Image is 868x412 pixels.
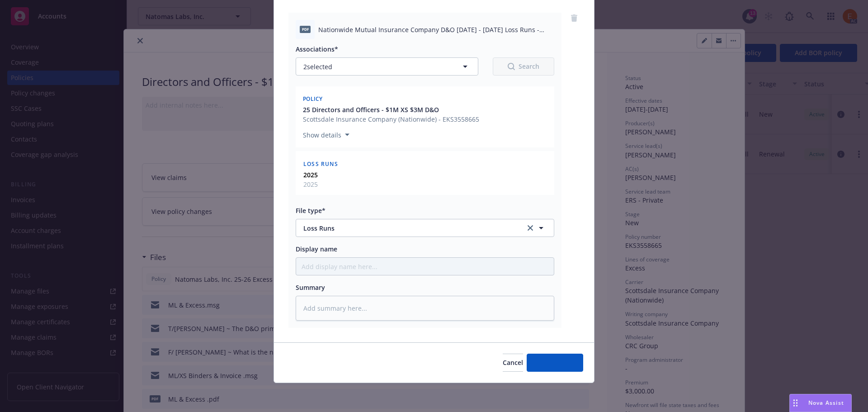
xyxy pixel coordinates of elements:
[790,394,801,412] div: Drag to move
[808,399,844,407] span: Nova Assist
[542,358,568,367] span: Add files
[503,354,523,372] button: Cancel
[296,258,554,275] input: Add display name here...
[503,358,523,367] span: Cancel
[296,283,325,292] span: Summary
[789,394,852,412] button: Nova Assist
[527,354,583,372] button: Add files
